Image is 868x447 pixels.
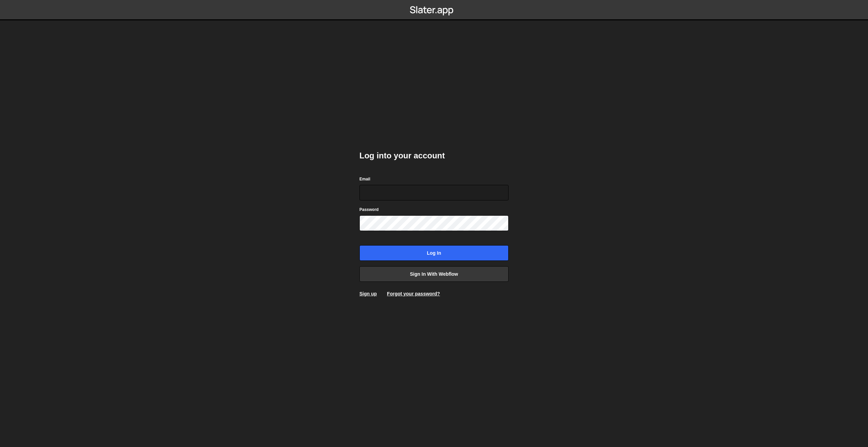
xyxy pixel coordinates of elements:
[359,291,377,296] a: Sign up
[359,266,509,282] a: Sign in with Webflow
[387,291,440,296] a: Forgot your password?
[359,176,370,182] label: Email
[359,206,379,213] label: Password
[359,150,509,161] h2: Log into your account
[359,245,509,261] input: Log in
